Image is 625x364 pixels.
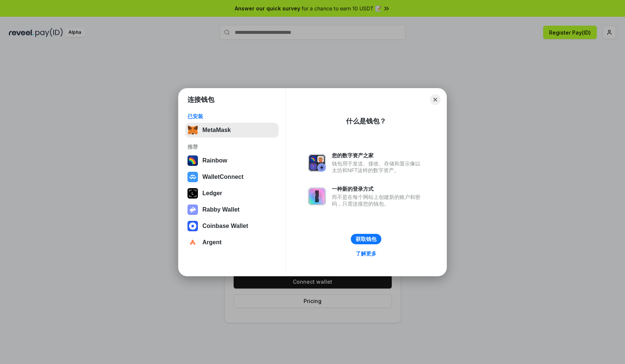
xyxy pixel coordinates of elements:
[187,221,198,231] img: svg+xml,%3Csvg%20width%3D%2228%22%20height%3D%2228%22%20viewBox%3D%220%200%2028%2028%22%20fill%3D...
[187,125,198,135] img: svg+xml,%3Csvg%20fill%3D%22none%22%20height%3D%2233%22%20viewBox%3D%220%200%2035%2033%22%20width%...
[356,236,376,242] div: 获取钱包
[356,250,376,257] div: 了解更多
[202,127,231,133] div: MetaMask
[332,152,424,159] div: 您的数字资产之家
[185,186,279,201] button: Ledger
[202,157,227,164] div: Rainbow
[308,154,326,172] img: svg+xml,%3Csvg%20xmlns%3D%22http%3A%2F%2Fwww.w3.org%2F2000%2Fsvg%22%20fill%3D%22none%22%20viewBox...
[187,172,198,182] img: svg+xml,%3Csvg%20width%3D%2228%22%20height%3D%2228%22%20viewBox%3D%220%200%2028%2028%22%20fill%3D...
[202,239,222,246] div: Argent
[187,155,198,166] img: svg+xml,%3Csvg%20width%3D%22120%22%20height%3D%22120%22%20viewBox%3D%220%200%20120%20120%22%20fil...
[202,223,248,229] div: Coinbase Wallet
[187,204,198,215] img: svg+xml,%3Csvg%20xmlns%3D%22http%3A%2F%2Fwww.w3.org%2F2000%2Fsvg%22%20fill%3D%22none%22%20viewBox...
[187,144,276,150] div: 推荐
[185,219,279,233] button: Coinbase Wallet
[332,186,424,192] div: 一种新的登录方式
[332,194,424,207] div: 而不是在每个网站上创建新的账户和密码，只需连接您的钱包。
[202,174,244,180] div: WalletConnect
[185,202,279,217] button: Rabby Wallet
[185,153,279,168] button: Rainbow
[185,170,279,184] button: WalletConnect
[185,235,279,250] button: Argent
[430,94,440,105] button: Close
[332,160,424,174] div: 钱包用于发送、接收、存储和显示像以太坊和NFT这样的数字资产。
[202,190,222,197] div: Ledger
[187,113,276,120] div: 已安装
[187,188,198,199] img: svg+xml,%3Csvg%20xmlns%3D%22http%3A%2F%2Fwww.w3.org%2F2000%2Fsvg%22%20width%3D%2228%22%20height%3...
[346,117,386,126] div: 什么是钱包？
[187,237,198,248] img: svg+xml,%3Csvg%20width%3D%2228%22%20height%3D%2228%22%20viewBox%3D%220%200%2028%2028%22%20fill%3D...
[202,206,240,213] div: Rabby Wallet
[351,249,381,258] a: 了解更多
[308,187,326,205] img: svg+xml,%3Csvg%20xmlns%3D%22http%3A%2F%2Fwww.w3.org%2F2000%2Fsvg%22%20fill%3D%22none%22%20viewBox...
[187,95,214,104] h1: 连接钱包
[351,234,381,244] button: 获取钱包
[185,123,279,138] button: MetaMask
